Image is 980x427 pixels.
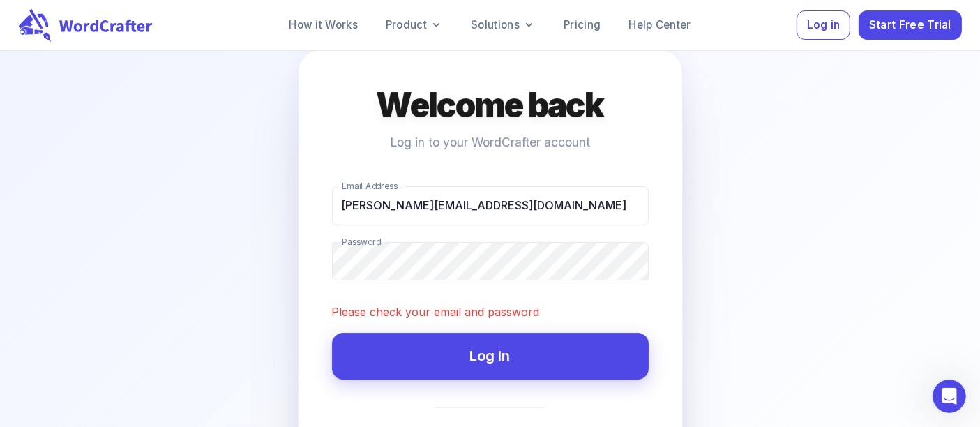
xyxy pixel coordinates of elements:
[342,236,381,248] label: Password
[460,11,547,39] a: Solutions
[375,11,454,39] a: Product
[390,133,590,152] p: Log in to your WordCrafter account
[552,11,612,39] a: Pricing
[278,11,369,39] a: How it Works
[807,16,840,35] span: Log in
[377,84,604,127] h4: Welcome back
[933,380,966,413] iframe: Intercom live chat
[869,16,951,35] span: Start Free Trial
[332,303,649,322] p: Please check your email and password
[342,180,398,192] label: Email Address
[859,10,961,40] button: Start Free Trial
[797,10,850,40] button: Log in
[617,11,702,39] a: Help Center
[332,333,649,380] button: Log In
